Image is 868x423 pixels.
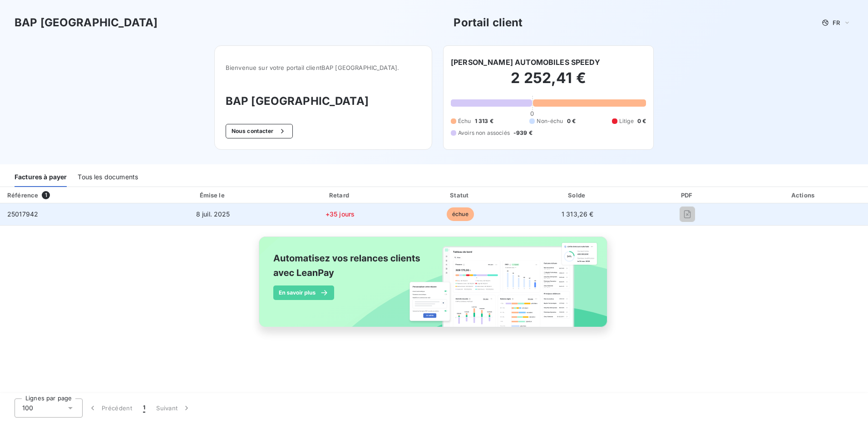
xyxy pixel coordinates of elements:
[78,168,138,187] div: Tous les documents
[138,398,151,418] button: 1
[15,15,158,31] h3: BAP [GEOGRAPHIC_DATA]
[637,117,646,125] span: 0 €
[619,117,634,125] span: Litige
[281,191,399,200] div: Retard
[7,210,38,218] span: 25017942
[196,210,230,218] span: 8 juil. 2025
[522,191,634,200] div: Solde
[42,191,50,199] span: 1
[637,191,738,200] div: PDF
[83,398,138,418] button: Précédent
[475,117,493,125] span: 1 313 €
[567,117,576,125] span: 0 €
[451,69,646,96] h2: 2 252,41 €
[458,129,510,137] span: Avoirs non associés
[458,117,471,125] span: Échu
[562,210,594,218] span: 1 313,26 €
[447,207,474,221] span: échue
[151,398,197,418] button: Suivant
[15,168,67,187] div: Factures à payer
[226,64,421,71] span: Bienvenue sur votre portail client BAP [GEOGRAPHIC_DATA] .
[513,129,533,137] span: -939 €
[251,231,617,343] img: banner
[7,192,38,199] div: Référence
[530,110,534,117] span: 0
[22,403,33,413] span: 100
[537,117,563,125] span: Non-échu
[454,15,523,31] h3: Portail client
[325,210,355,218] span: +35 jours
[226,93,421,109] h3: BAP [GEOGRAPHIC_DATA]
[451,57,600,68] h6: [PERSON_NAME] AUTOMOBILES SPEEDY
[403,191,518,200] div: Statut
[226,124,293,138] button: Nous contacter
[833,19,840,26] span: FR
[741,191,866,200] div: Actions
[143,403,145,413] span: 1
[148,191,277,200] div: Émise le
